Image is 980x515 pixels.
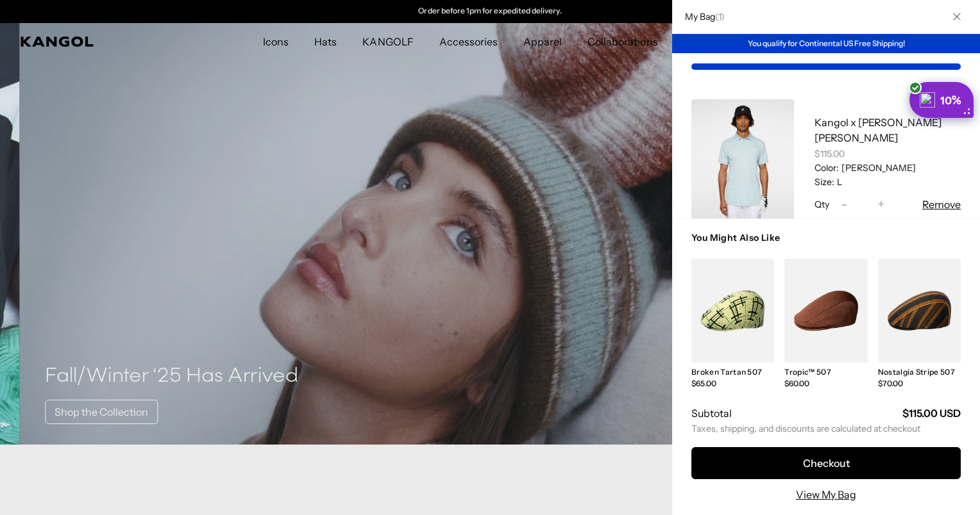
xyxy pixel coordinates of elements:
[672,34,980,53] div: You qualify for Continental US Free Shipping!
[854,197,872,212] input: Quantity for Kangol x J.Lindeberg Jason Polo
[815,176,834,188] dt: Size:
[784,367,831,377] a: Tropic™ 507
[691,379,716,388] span: $65.00
[679,11,725,22] h2: My Bag
[834,176,842,188] dd: L
[922,197,961,212] button: Remove Kangol x J.Lindeberg Jason Polo - Winter Sky / L
[878,367,955,377] a: Nostalgia Stripe 507
[815,162,839,174] dt: Color:
[691,406,732,420] h2: Subtotal
[834,197,854,212] button: -
[715,11,725,22] span: ( )
[718,11,721,22] span: 1
[691,232,961,259] h3: You Might Also Like
[878,196,884,213] span: +
[902,407,961,420] strong: $115.00 USD
[872,197,891,212] button: +
[784,379,809,388] span: $60.00
[815,148,961,159] div: $115.00
[691,423,961,434] small: Taxes, shipping, and discounts are calculated at checkout
[691,447,961,479] button: Checkout
[815,199,829,210] span: Qty
[841,196,847,213] span: -
[796,487,856,502] a: View My Bag
[839,162,916,174] dd: [PERSON_NAME]
[815,116,942,144] a: Kangol x [PERSON_NAME] [PERSON_NAME]
[691,367,762,377] a: Broken Tartan 507
[878,379,903,388] span: $70.00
